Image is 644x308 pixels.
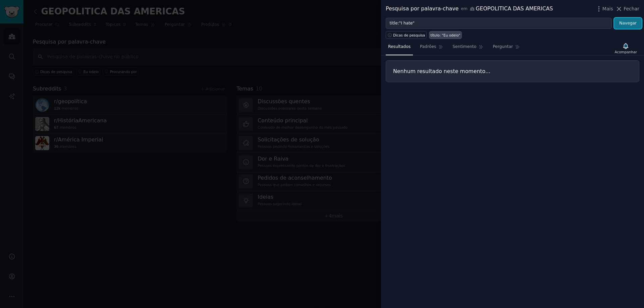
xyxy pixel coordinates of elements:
font: Padrões [420,44,436,49]
font: Acompanhar [614,50,637,54]
font: Mais [602,6,613,11]
a: Perguntar [490,42,522,55]
button: Dicas de pesquisa [386,31,427,39]
button: Navegar [614,18,642,29]
a: Padrões [418,42,445,55]
font: Resultados [388,44,411,49]
font: Dicas de pesquisa [393,33,425,37]
a: Sentimento [450,42,486,55]
a: Resultados [386,42,413,55]
font: Nenhum resultado neste momento... [393,68,490,74]
font: Fechar [624,6,639,11]
font: Sentimento [452,44,476,49]
font: Navegar [619,21,637,25]
button: Acompanhar [612,41,639,55]
a: título: "Eu odeio" [429,31,462,39]
button: Fechar [615,5,639,12]
font: Pesquisa por palavra-chave [386,5,459,12]
font: em [461,6,467,11]
input: Experimente uma palavra-chave relacionada ao seu negócio [386,18,612,29]
button: Mais [595,5,613,12]
font: título: "Eu odeio" [430,33,460,37]
font: GEOPOLITICA DAS AMERICAS [476,5,553,12]
font: Perguntar [493,44,513,49]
